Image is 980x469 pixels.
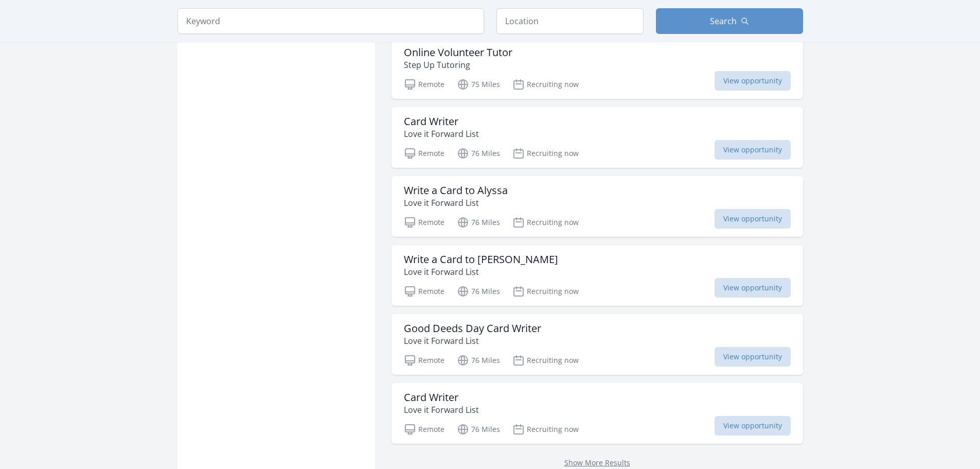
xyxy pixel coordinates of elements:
[457,216,500,229] p: 76 Miles
[404,78,444,91] p: Remote
[404,184,508,197] h3: Write a Card to Alyssa
[404,46,512,59] h3: Online Volunteer Tutor
[391,38,803,99] a: Online Volunteer Tutor Step Up Tutoring Remote 75 Miles Recruiting now View opportunity
[715,416,791,436] span: View opportunity
[404,335,541,347] p: Love it Forward List
[391,383,803,444] a: Card Writer Love it Forward List Remote 76 Miles Recruiting now View opportunity
[457,285,500,298] p: 76 Miles
[457,78,500,91] p: 75 Miles
[404,147,444,160] p: Remote
[715,140,791,160] span: View opportunity
[404,197,508,209] p: Love it Forward List
[512,216,579,229] p: Recruiting now
[715,71,791,91] span: View opportunity
[512,423,579,436] p: Recruiting now
[404,128,479,140] p: Love it Forward List
[391,245,803,306] a: Write a Card to [PERSON_NAME] Love it Forward List Remote 76 Miles Recruiting now View opportunity
[512,78,579,91] p: Recruiting now
[391,107,803,168] a: Card Writer Love it Forward List Remote 76 Miles Recruiting now View opportunity
[404,59,512,71] p: Step Up Tutoring
[391,176,803,237] a: Write a Card to Alyssa Love it Forward List Remote 76 Miles Recruiting now View opportunity
[404,322,541,335] h3: Good Deeds Day Card Writer
[512,285,579,298] p: Recruiting now
[457,147,500,160] p: 76 Miles
[404,216,444,229] p: Remote
[715,278,791,298] span: View opportunity
[404,354,444,367] p: Remote
[512,147,579,160] p: Recruiting now
[457,423,500,436] p: 76 Miles
[512,354,579,367] p: Recruiting now
[715,209,791,229] span: View opportunity
[710,15,737,27] span: Search
[715,347,791,367] span: View opportunity
[404,285,444,298] p: Remote
[656,8,803,34] button: Search
[404,404,479,416] p: Love it Forward List
[496,8,644,34] input: Location
[564,458,630,467] a: Show More Results
[404,253,558,266] h3: Write a Card to [PERSON_NAME]
[404,115,479,128] h3: Card Writer
[177,8,484,34] input: Keyword
[404,423,444,436] p: Remote
[391,314,803,375] a: Good Deeds Day Card Writer Love it Forward List Remote 76 Miles Recruiting now View opportunity
[404,391,479,404] h3: Card Writer
[404,266,558,278] p: Love it Forward List
[457,354,500,367] p: 76 Miles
